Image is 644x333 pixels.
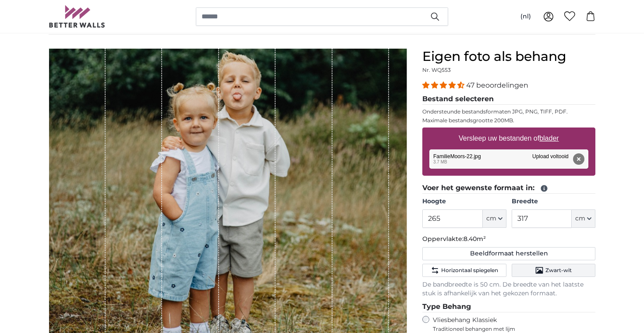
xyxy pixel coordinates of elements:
[512,264,595,277] button: Zwart-wit
[49,5,106,28] img: Betterwalls
[513,9,538,25] button: (nl)
[512,197,595,206] label: Breedte
[422,94,595,105] legend: Bestand selecteren
[422,280,595,298] p: De bandbreedte is 50 cm. De breedte van het laatste stuk is afhankelijk van het gekozen formaat.
[455,130,563,147] label: Versleep uw bestanden of
[422,183,595,194] legend: Voer het gewenste formaat in:
[422,117,595,124] p: Maximale bestandsgrootte 200MB.
[422,49,595,64] h1: Eigen foto als behang
[422,264,506,277] button: Horizontaal spiegelen
[422,108,595,115] p: Ondersteunde bestandsformaten JPG, PNG, TIFF, PDF.
[433,316,579,333] label: Vliesbehang Klassiek
[486,214,496,223] span: cm
[422,247,595,260] button: Beeldformaat herstellen
[539,135,559,142] u: blader
[466,81,528,89] span: 47 beoordelingen
[575,214,585,223] span: cm
[422,301,595,312] legend: Type Behang
[464,235,486,243] span: 8.40m²
[545,267,572,274] span: Zwart-wit
[422,197,506,206] label: Hoogte
[433,326,579,333] span: Traditioneel behangen met lijm
[422,81,466,89] span: 4.38 stars
[422,235,595,244] p: Oppervlakte:
[483,209,506,228] button: cm
[422,67,451,73] span: Nr. WQ553
[441,267,498,274] span: Horizontaal spiegelen
[572,209,595,228] button: cm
